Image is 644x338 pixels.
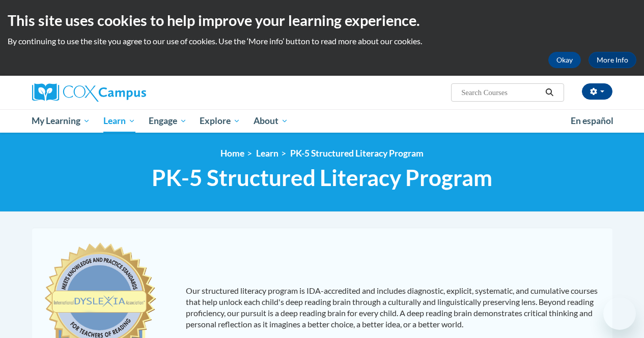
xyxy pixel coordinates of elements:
span: En español [571,115,613,126]
input: Search Courses [460,86,542,99]
span: Learn [103,115,135,127]
span: Engage [149,115,187,127]
p: Our structured literacy program is IDA-accredited and includes diagnostic, explicit, systematic, ... [186,285,602,330]
a: More Info [589,52,636,68]
button: Account Settings [582,83,612,100]
span: Explore [200,115,240,127]
a: Engage [142,109,193,133]
span: My Learning [32,115,90,127]
span: About [254,115,288,127]
span: PK-5 Structured Literacy Program [152,164,492,191]
p: By continuing to use the site you agree to our use of cookies. Use the ‘More info’ button to read... [8,36,636,47]
a: PK-5 Structured Literacy Program [290,148,424,159]
a: Explore [193,109,247,133]
a: Cox Campus [32,83,215,102]
img: Cox Campus [32,83,146,102]
a: Learn [97,109,142,133]
button: Search [542,86,557,99]
a: About [247,109,295,133]
button: Okay [548,52,581,68]
a: My Learning [25,109,97,133]
a: En español [564,110,620,132]
div: Main menu [24,109,620,133]
h2: This site uses cookies to help improve your learning experience. [8,10,636,30]
iframe: Button to launch messaging window [603,297,636,330]
a: Learn [256,148,278,159]
a: Home [220,148,244,159]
